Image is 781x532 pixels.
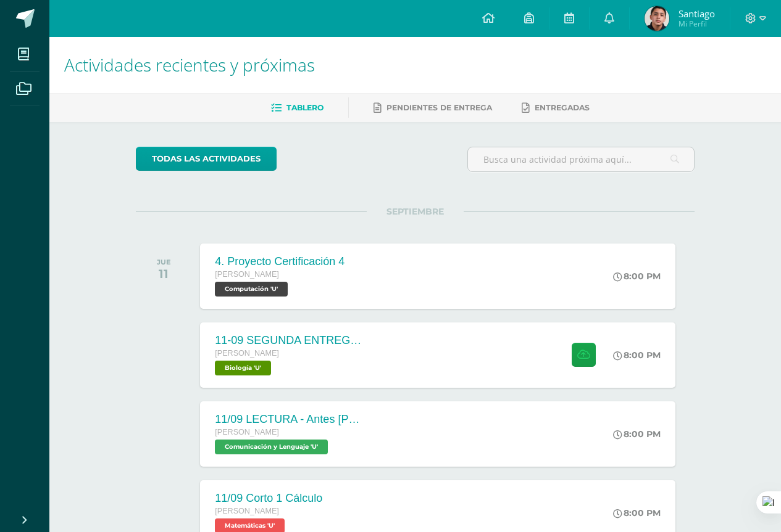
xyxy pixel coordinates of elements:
[522,98,590,118] a: Entregadas
[215,428,279,436] span: [PERSON_NAME]
[157,266,171,281] div: 11
[215,255,345,268] div: 4. Proyecto Certificación 4
[645,6,669,31] img: b81a375a2ba29ccfbe84947ecc58dfa2.png
[64,53,315,76] span: Actividades recientes y próximas
[613,350,661,361] div: 8:00 PM
[535,103,590,112] span: Entregadas
[215,507,279,515] span: [PERSON_NAME]
[374,98,492,118] a: Pendientes de entrega
[215,361,271,375] span: Biología 'U'
[215,413,363,426] div: 11/09 LECTURA - Antes [PERSON_NAME]. [PERSON_NAME]. La descubridora del radio (Digital)
[215,440,328,454] span: Comunicación y Lenguaje 'U'
[215,334,363,347] div: 11-09 SEGUNDA ENTREGA DE GUÍA
[215,349,279,358] span: [PERSON_NAME]
[386,103,492,112] span: Pendientes de entrega
[679,7,715,20] span: Santiago
[271,98,324,118] a: Tablero
[679,18,715,29] span: Mi Perfil
[613,428,661,440] div: 8:00 PM
[468,147,694,171] input: Busca una actividad próxima aquí...
[157,258,171,266] div: JUE
[136,147,277,171] a: todas las Actividades
[367,206,464,217] span: SEPTIEMBRE
[215,492,322,505] div: 11/09 Corto 1 Cálculo
[286,103,324,112] span: Tablero
[215,282,288,297] span: Computación 'U'
[215,270,279,279] span: [PERSON_NAME]
[613,507,661,518] div: 8:00 PM
[613,271,661,282] div: 8:00 PM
